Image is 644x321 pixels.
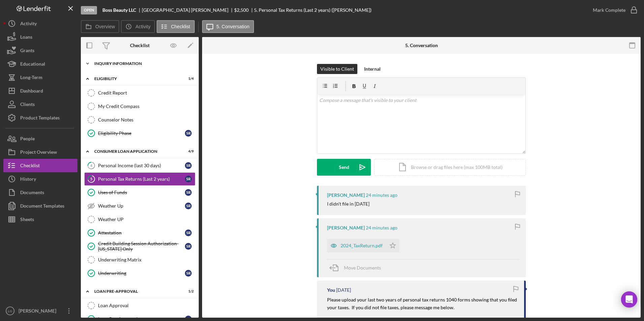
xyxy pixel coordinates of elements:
button: Dashboard [3,84,77,98]
button: Internal [361,64,384,74]
div: Project Overview [20,145,57,160]
div: Weather UP [98,217,195,222]
a: Document Templates [3,199,77,213]
a: Credit Report [84,86,195,100]
button: Checklist [157,20,195,33]
a: People [3,132,77,145]
div: Grants [20,44,34,59]
div: Internal [364,64,381,74]
div: S R [185,189,192,196]
button: Checklist [3,159,77,172]
div: 1 / 2 [182,289,194,293]
div: Long-Term [20,71,42,86]
a: AttestationSR [84,226,195,240]
div: S R [185,243,192,250]
button: Visible to Client [317,64,357,74]
div: Checklist [20,159,40,174]
a: Loan Approval [84,299,195,312]
a: UnderwritingSR [84,266,195,280]
div: Eligibility Phase [98,131,185,136]
div: Mark Complete [593,3,625,17]
label: Overview [95,24,115,29]
div: S R [185,176,192,182]
div: Open Intercom Messenger [621,291,637,308]
div: Inquiry Information [94,62,190,66]
div: S R [185,130,192,137]
div: Uses of Funds [98,190,185,195]
tspan: 5 [90,177,92,181]
div: Documents [20,186,44,201]
time: 2025-10-15 14:32 [366,192,397,198]
span: Move Documents [344,265,381,271]
button: Educational [3,57,77,71]
b: Boss Beauty LLC [102,7,136,13]
button: Move Documents [327,259,388,276]
button: Activity [121,20,155,33]
button: Long-Term [3,71,77,84]
div: You [327,287,335,293]
div: Consumer Loan Application [94,149,177,153]
mark: Please upload your last two years of personal tax returns 1040 forms showing that you filed your ... [327,297,518,310]
div: [PERSON_NAME] [17,304,61,319]
div: Product Templates [20,111,60,126]
button: LG[PERSON_NAME] [3,304,77,318]
div: Credit Report [98,90,195,96]
div: People [20,132,35,147]
div: 5. Personal Tax Returns (Last 2 years) ([PERSON_NAME]) [254,7,372,13]
button: Clients [3,98,77,111]
a: 5Personal Tax Returns (Last 2 years)SR [84,172,195,186]
div: Activity [20,17,37,32]
div: Personal Income (last 30 days) [98,163,185,168]
button: Overview [81,20,119,33]
div: Eligibility [94,77,177,81]
button: Send [317,159,371,176]
div: S R [185,270,192,277]
label: Activity [135,24,150,29]
div: Underwriting Matrix [98,257,195,262]
div: Clients [20,98,35,113]
div: [PERSON_NAME] [327,192,365,198]
div: 5. Conversation [405,43,438,48]
div: 4 / 9 [182,149,194,153]
div: History [20,172,36,187]
button: Sheets [3,213,77,226]
button: Grants [3,44,77,57]
div: Underwriting [98,271,185,276]
div: S R [185,162,192,169]
div: Loans [20,30,32,45]
div: Sheets [20,213,34,228]
button: Loans [3,30,77,44]
a: Underwriting Matrix [84,253,195,266]
a: My Credit Compass [84,100,195,113]
a: Weather UpSR [84,199,195,213]
div: Educational [20,57,45,72]
text: LG [8,309,12,313]
time: 2025-10-09 16:52 [336,287,351,293]
div: Visible to Client [320,64,354,74]
button: Product Templates [3,111,77,124]
div: Personal Tax Returns (Last 2 years) [98,176,185,182]
div: Loan Approval [98,303,195,308]
button: Documents [3,186,77,199]
label: Checklist [171,24,190,29]
div: Counselor Notes [98,117,195,122]
button: Activity [3,17,77,30]
a: Project Overview [3,145,77,159]
div: 2024_TaxReturn.pdf [341,243,383,248]
div: Open [81,6,97,14]
div: [PERSON_NAME] [327,225,365,230]
div: Credit Building Session Authorization- [US_STATE] Only [98,241,185,252]
tspan: 4 [90,163,93,168]
div: Checklist [130,43,150,48]
a: Weather UP [84,213,195,226]
span: $2,500 [234,7,249,13]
